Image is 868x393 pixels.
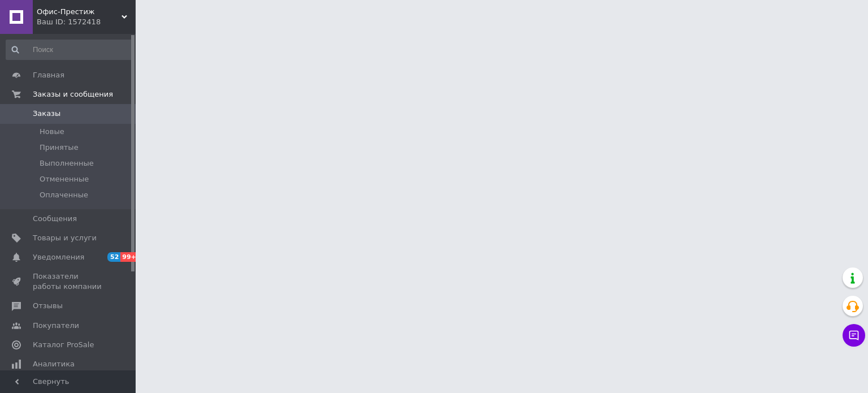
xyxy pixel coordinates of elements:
span: Принятые [40,142,79,153]
input: Поиск [6,40,133,60]
span: Показатели работы компании [33,271,105,292]
div: Ваш ID: 1572418 [37,17,136,27]
span: Офис-Престиж [37,7,121,17]
span: Отмененные [40,174,89,184]
span: 99+ [120,252,139,262]
span: 52 [107,252,120,262]
button: Чат с покупателем [843,324,865,347]
span: Новые [40,127,64,137]
span: Заказы и сообщения [33,89,113,100]
span: Уведомления [33,252,84,262]
span: Товары и услуги [33,233,97,243]
span: Аналитика [33,359,75,369]
span: Оплаченные [40,190,88,200]
span: Отзывы [33,301,63,311]
span: Главная [33,70,64,80]
span: Выполненные [40,158,94,169]
span: Сообщения [33,214,77,224]
span: Заказы [33,109,60,119]
span: Покупатели [33,321,79,331]
span: Каталог ProSale [33,340,94,350]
